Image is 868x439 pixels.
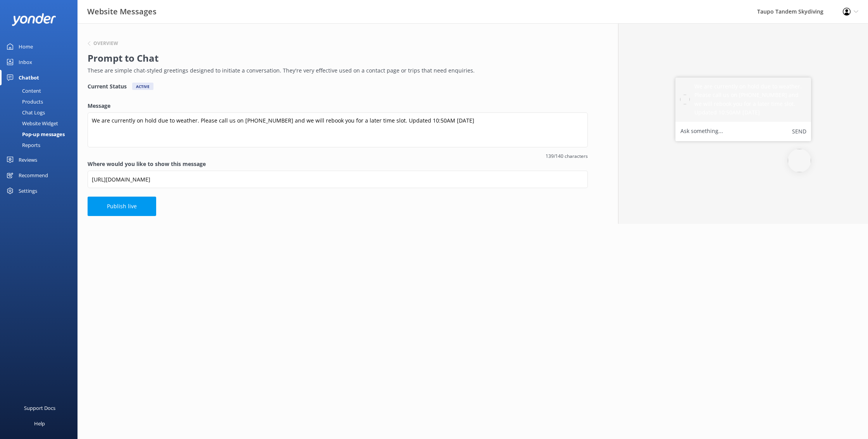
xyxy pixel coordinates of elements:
a: Content [5,85,77,96]
div: Content [5,85,41,96]
span: 139/140 characters [88,152,588,160]
button: Overview [88,41,118,46]
div: Products [5,96,43,107]
div: Support Docs [24,400,55,416]
label: Ask something... [680,126,723,137]
a: Pop-up messages [5,129,77,140]
div: Reviews [19,152,37,168]
button: Publish live [88,197,156,216]
div: Recommend [19,168,48,183]
a: Reports [5,140,77,150]
h6: Overview [93,41,118,46]
div: Home [19,39,33,54]
div: Inbox [19,54,32,70]
div: Settings [19,183,37,199]
h5: We are currently on hold due to weather. Please call us on [PHONE_NUMBER] and we will rebook you ... [694,82,806,117]
p: These are simple chat-styled greetings designed to initiate a conversation. They're very effectiv... [88,66,584,75]
h3: Website Messages [87,5,157,18]
textarea: We are currently on hold due to weather. Please call us on [PHONE_NUMBER] and we will rebook you ... [88,112,588,147]
div: Active [132,83,153,90]
div: Website Widget [5,118,58,129]
div: Chatbot [19,70,39,85]
h2: Prompt to Chat [88,51,584,66]
a: Chat Logs [5,107,77,118]
button: Send [792,126,806,137]
a: Products [5,96,77,107]
label: Message [88,102,588,110]
input: https://www.example.com/page [88,171,588,188]
div: Chat Logs [5,107,45,118]
img: yonder-white-logo.png [12,13,56,26]
a: Website Widget [5,118,77,129]
h4: Current Status [88,83,127,90]
div: Help [34,416,45,431]
div: Reports [5,140,40,150]
label: Where would you like to show this message [88,160,588,168]
div: Pop-up messages [5,129,65,140]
